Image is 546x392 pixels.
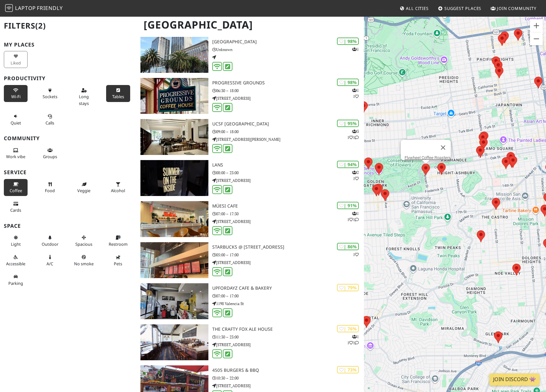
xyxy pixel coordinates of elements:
[140,324,209,360] img: The Crafty Fox Ale House
[15,4,36,12] span: Laptop
[4,179,28,196] button: Coffee
[212,260,364,266] p: [STREET_ADDRESS]
[42,241,58,247] span: Outdoor area
[530,32,543,45] button: Zoom out
[140,119,209,155] img: UCSF Mission Bay FAMRI Library
[406,5,429,11] span: All Cities
[212,203,364,209] h3: Müesi Cafe
[140,160,209,196] img: LANS
[46,261,53,267] span: Air conditioned
[139,16,363,34] h1: [GEOGRAPHIC_DATA]
[352,169,359,182] p: 2 1
[212,47,364,53] p: Unknown
[212,375,364,381] p: 10:30 – 22:00
[72,232,96,249] button: Spacious
[435,3,484,14] a: Suggest Places
[212,88,364,94] p: 06:30 – 18:00
[212,170,364,176] p: 08:00 – 23:00
[397,3,431,14] a: All Cities
[347,334,359,346] p: 1 1 1
[140,242,209,278] img: Starbucks @ 100 1st St
[337,161,359,168] div: | 94%
[140,78,209,114] img: Progressive Grounds
[212,121,364,127] h3: UCSF [GEOGRAPHIC_DATA]
[72,85,96,108] button: Long stays
[137,119,364,155] a: UCSF Mission Bay FAMRI Library | 95% 311 UCSF [GEOGRAPHIC_DATA] 09:00 – 18:00 [STREET_ADDRESS][PE...
[212,252,364,258] p: 05:00 – 17:00
[79,94,89,106] span: Long stays
[488,3,539,14] a: Join Community
[35,20,46,31] span: (2)
[4,199,28,216] button: Cards
[72,179,96,196] button: Veggie
[11,120,21,126] span: Quiet
[140,283,209,319] img: UPFORDAYZ Cafe & Bakery
[137,78,364,114] a: Progressive Grounds | 98% 11 Progressive Grounds 06:30 – 18:00 [STREET_ADDRESS]
[435,140,451,155] button: Close
[137,324,364,360] a: The Crafty Fox Ale House | 76% 111 The Crafty Fox Ale House 11:30 – 23:00 [STREET_ADDRESS]
[212,285,364,291] h3: UPFORDAYZ Cafe & Bakery
[352,87,359,99] p: 1 1
[37,4,63,12] span: Friendly
[137,160,364,196] a: LANS | 94% 21 LANS 08:00 – 23:00 [STREET_ADDRESS]
[38,252,62,269] button: A/C
[77,188,90,193] span: Veggie
[212,95,364,101] p: [STREET_ADDRESS]
[4,271,28,288] button: Parking
[106,252,130,269] button: Pets
[212,218,364,225] p: [STREET_ADDRESS]
[4,169,133,175] h3: Service
[352,46,359,52] p: 1
[109,241,128,247] span: Restroom
[112,94,124,99] span: Work-friendly tables
[212,368,364,373] h3: 4505 Burgers & BBQ
[212,80,364,86] h3: Progressive Grounds
[114,261,122,267] span: Pet friendly
[140,37,209,73] img: One Market Plaza
[38,179,62,196] button: Food
[137,201,364,237] a: Müesi Cafe | 91% 111 Müesi Cafe 07:00 – 17:30 [STREET_ADDRESS]
[38,145,62,162] button: Groups
[212,136,364,142] p: [STREET_ADDRESS][PERSON_NAME]
[4,252,28,269] button: Accessible
[212,211,364,217] p: 07:00 – 17:30
[38,232,62,249] button: Outdoor
[46,120,54,126] span: Video/audio calls
[212,334,364,340] p: 11:30 – 23:00
[212,342,364,348] p: [STREET_ADDRESS]
[6,154,25,159] span: People working
[4,135,133,141] h3: Community
[38,85,62,102] button: Sockets
[4,85,28,102] button: Wi-Fi
[45,188,55,193] span: Food
[353,251,359,258] p: 1
[212,244,364,250] h3: Starbucks @ [STREET_ADDRESS]
[75,241,92,247] span: Spacious
[337,202,359,209] div: | 91%
[4,111,28,128] button: Quiet
[137,242,364,278] a: Starbucks @ 100 1st St | 86% 1 Starbucks @ [STREET_ADDRESS] 05:00 – 17:00 [STREET_ADDRESS]
[74,261,94,267] span: Smoke free
[106,85,130,102] button: Tables
[212,162,364,168] h3: LANS
[489,373,540,386] a: Join Discord 👾
[106,179,130,196] button: Alcohol
[4,223,133,229] h3: Space
[212,39,364,45] h3: [GEOGRAPHIC_DATA]
[10,188,22,193] span: Coffee
[8,280,23,286] span: Parking
[530,19,543,32] button: Zoom in
[140,201,209,237] img: Müesi Cafe
[212,327,364,332] h3: The Crafty Fox Ale House
[106,232,130,249] button: Restroom
[337,79,359,86] div: | 98%
[337,284,359,291] div: | 79%
[347,210,359,223] p: 1 1 1
[337,366,359,373] div: | 73%
[337,120,359,127] div: | 95%
[212,293,364,299] p: 07:00 – 17:00
[72,252,96,269] button: No smoke
[4,145,28,162] button: Work vibe
[111,188,125,193] span: Alcohol
[337,325,359,332] div: | 76%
